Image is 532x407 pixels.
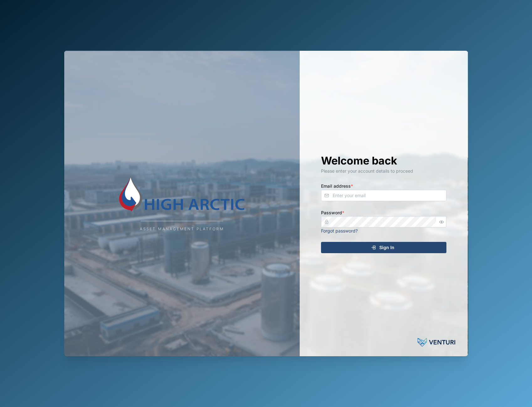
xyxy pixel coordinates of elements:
label: Password [321,209,344,216]
img: Company Logo [119,175,245,213]
h1: Welcome back [321,154,446,168]
div: Please enter your account details to proceed [321,168,446,175]
label: Email address [321,183,353,190]
div: Asset Management Platform [140,226,224,232]
input: Enter your email [321,190,446,201]
a: Forgot password? [321,228,358,233]
img: Venturi [418,336,455,349]
span: Sign In [379,242,394,253]
button: Sign In [321,242,446,253]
